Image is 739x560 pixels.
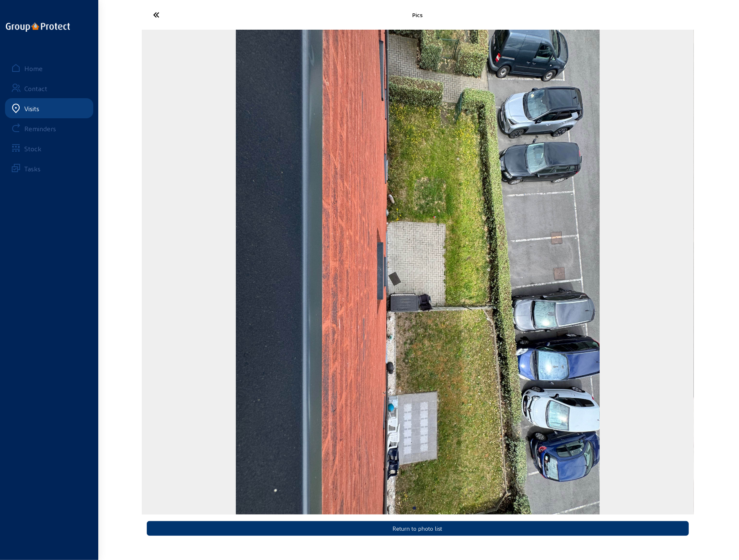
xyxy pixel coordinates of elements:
[6,23,70,32] img: logo-oneline.png
[24,104,39,112] div: Visits
[5,158,93,178] a: Tasks
[147,521,689,536] button: Return to photo list
[5,138,93,158] a: Stock
[24,165,41,173] div: Tasks
[24,84,47,92] div: Contact
[5,78,93,98] a: Contact
[5,58,93,78] a: Home
[24,125,56,132] div: Reminders
[24,145,41,153] div: Stock
[236,30,600,514] img: e2e97702-c69d-8a08-1d34-28802af98eaf.jpeg
[5,118,93,138] a: Reminders
[24,64,43,72] div: Home
[5,98,93,118] a: Visits
[142,30,694,514] swiper-slide: 1 / 2
[234,11,602,18] div: Pics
